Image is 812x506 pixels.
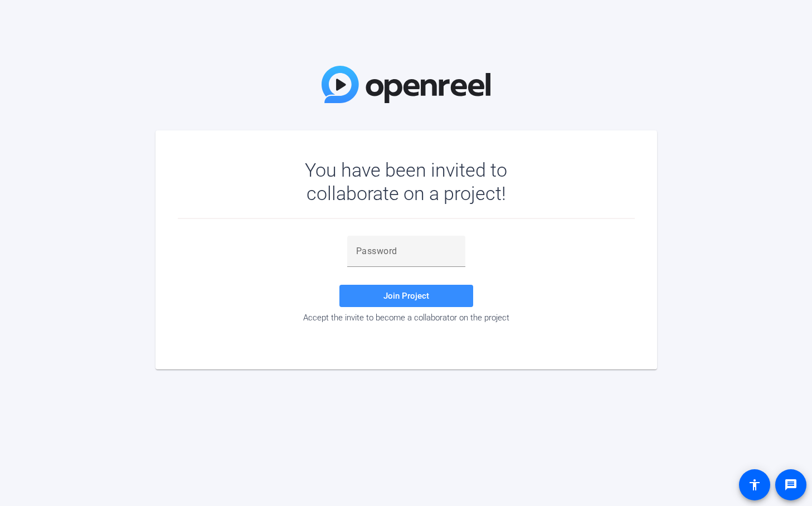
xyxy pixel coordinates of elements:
input: Password [356,245,456,258]
mat-icon: message [784,478,798,492]
img: OpenReel Logo [322,66,491,103]
mat-icon: accessibility [748,478,761,492]
button: Join Project [339,285,473,307]
div: Accept the invite to become a collaborator on the project [178,313,635,323]
div: You have been invited to collaborate on a project! [273,158,539,205]
span: Join Project [383,291,429,301]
